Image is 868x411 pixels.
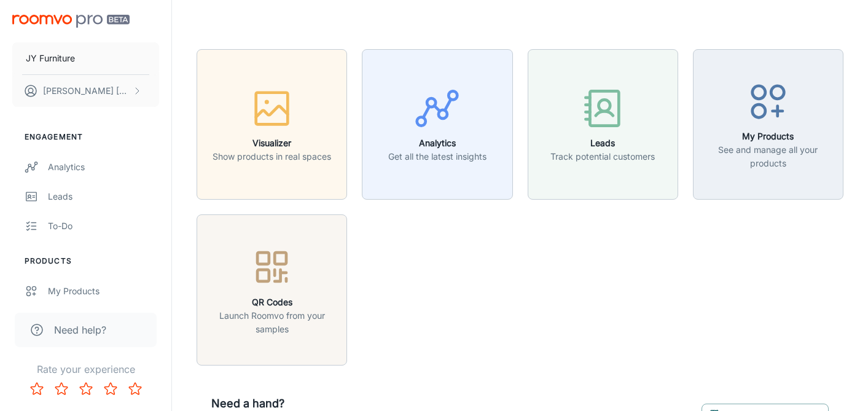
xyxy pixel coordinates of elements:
button: Rate 3 star [74,377,98,401]
p: Show products in real spaces [213,150,331,163]
button: My ProductsSee and manage all your products [693,49,843,200]
div: My Products [48,284,159,298]
a: My ProductsSee and manage all your products [693,117,843,130]
p: See and manage all your products [701,143,835,170]
button: Rate 1 star [25,377,49,401]
h6: My Products [701,130,835,143]
button: VisualizerShow products in real spaces [197,49,347,200]
p: Launch Roomvo from your samples [205,309,339,336]
button: JY Furniture [12,42,159,74]
button: Rate 4 star [98,377,123,401]
button: AnalyticsGet all the latest insights [362,49,512,200]
h6: Analytics [388,136,487,150]
a: QR CodesLaunch Roomvo from your samples [197,283,347,295]
button: [PERSON_NAME] [PERSON_NAME] [12,75,159,107]
p: Rate your experience [10,362,162,377]
button: LeadsTrack potential customers [528,49,678,200]
a: LeadsTrack potential customers [528,117,678,130]
button: Rate 2 star [49,377,74,401]
button: Rate 5 star [123,377,147,401]
button: QR CodesLaunch Roomvo from your samples [197,214,347,365]
p: Get all the latest insights [388,150,487,163]
span: Need help? [54,323,106,337]
h6: Visualizer [213,136,331,150]
div: To-do [48,219,159,233]
h6: Leads [550,136,655,150]
p: Track potential customers [550,150,655,163]
p: JY Furniture [26,52,75,65]
p: [PERSON_NAME] [PERSON_NAME] [43,84,130,98]
h6: QR Codes [205,296,339,309]
a: AnalyticsGet all the latest insights [362,117,512,130]
div: Leads [48,190,159,203]
div: Analytics [48,160,159,174]
img: Roomvo PRO Beta [12,15,130,28]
